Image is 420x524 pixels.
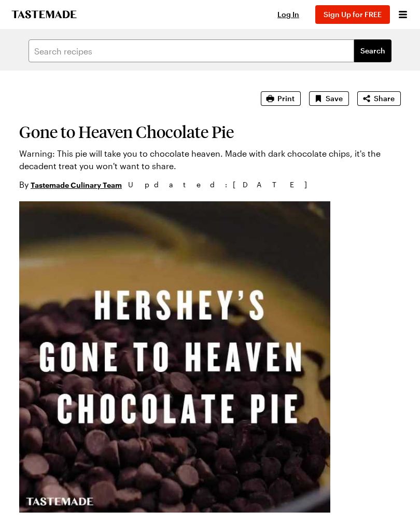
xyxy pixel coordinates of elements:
[29,39,354,62] input: Search recipes
[357,91,401,106] button: Share
[360,46,385,56] span: Search
[324,10,382,19] span: Sign Up for FREE
[326,93,343,104] span: Save
[261,91,301,106] button: Print
[309,91,349,106] button: Save recipe
[19,122,401,141] h1: Gone to Heaven Chocolate Pie
[19,178,122,191] p: By
[31,179,122,190] a: Tastemade Culinary Team
[277,93,295,104] span: Print
[10,10,78,19] a: To Tastemade Home Page
[268,9,309,20] button: Log In
[315,5,390,24] button: Sign Up for FREE
[396,8,410,21] button: Open menu
[374,93,395,104] span: Share
[277,10,299,19] span: Log In
[128,179,317,190] span: Updated : [DATE]
[354,39,391,62] button: filters
[19,147,401,172] p: Warning: This pie will take you to chocolate heaven. Made with dark chocolate chips, it's the dec...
